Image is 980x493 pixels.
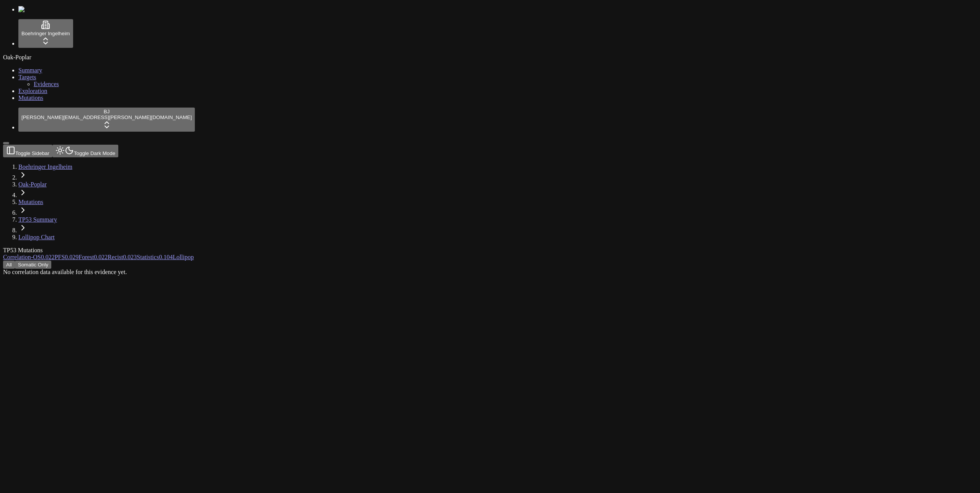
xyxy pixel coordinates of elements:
[108,254,137,260] a: Recist0.023
[18,216,57,223] a: TP53 Summary
[21,114,64,120] span: [PERSON_NAME]
[3,163,903,241] nav: breadcrumb
[104,109,110,114] span: BJ
[64,114,192,120] span: [EMAIL_ADDRESS][PERSON_NAME][DOMAIN_NAME]
[65,254,78,260] span: 0.029
[18,19,73,48] button: Boehringer Ingelheim
[3,261,15,269] button: All
[18,95,43,101] a: Mutations
[18,108,195,132] button: BJ[PERSON_NAME][EMAIL_ADDRESS][PERSON_NAME][DOMAIN_NAME]
[55,254,65,260] span: PFS
[31,254,33,260] span: -
[3,254,31,260] span: Correlation
[3,145,52,157] button: Toggle Sidebar
[18,234,55,240] a: Lollipop Chart
[18,88,47,94] a: Exploration
[15,150,49,156] span: Toggle Sidebar
[15,261,51,269] button: Somatic Only
[123,254,137,260] span: 0.023
[137,254,159,260] span: Statistics
[33,254,54,260] a: OS0.022
[18,67,42,73] a: Summary
[78,254,108,260] a: Forest0.022
[18,6,48,13] img: Numenos
[21,31,70,36] span: Boehringer Ingelheim
[3,269,903,276] div: No correlation data available for this evidence yet.
[18,199,43,205] a: Mutations
[41,254,55,260] span: 0.022
[33,254,41,260] span: OS
[74,150,115,156] span: Toggle Dark Mode
[34,81,59,87] a: Evidences
[55,254,79,260] a: PFS0.029
[78,254,94,260] span: Forest
[173,254,194,260] a: Lollipop
[94,254,108,260] span: 0.022
[159,254,173,260] span: 0.104
[108,254,123,260] span: Recist
[18,181,47,188] a: Oak-Poplar
[18,74,36,80] a: Targets
[3,247,903,254] div: TP53 Mutations
[3,142,9,144] button: Toggle Sidebar
[52,145,118,157] button: Toggle Dark Mode
[137,254,173,260] a: Statistics0.104
[3,54,977,61] div: Oak-Poplar
[3,254,33,260] a: Correlation-
[18,163,72,170] a: Boehringer Ingelheim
